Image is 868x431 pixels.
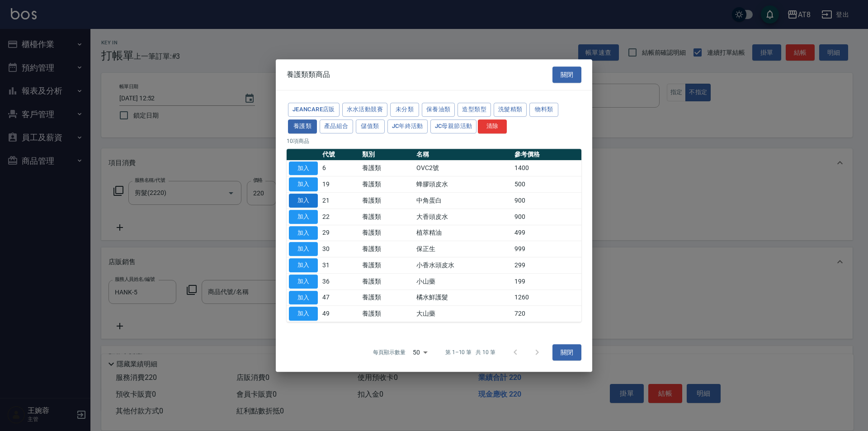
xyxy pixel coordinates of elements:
[360,306,414,322] td: 養護類
[360,241,414,257] td: 養護類
[422,103,455,117] button: 保養油類
[342,103,387,117] button: 水水活動競賽
[320,273,360,289] td: 36
[289,210,318,224] button: 加入
[478,119,507,133] button: 清除
[320,289,360,306] td: 47
[356,119,385,133] button: 儲值類
[320,306,360,322] td: 49
[414,160,512,176] td: OVC2號
[360,273,414,289] td: 養護類
[360,160,414,176] td: 養護類
[414,176,512,193] td: 蜂膠頭皮水
[414,193,512,209] td: 中角蛋白
[360,193,414,209] td: 養護類
[289,275,318,289] button: 加入
[360,257,414,274] td: 養護類
[287,70,330,79] span: 養護類類商品
[414,257,512,274] td: 小香水頭皮水
[414,149,512,161] th: 名稱
[409,340,431,365] div: 50
[414,225,512,241] td: 植萃精油
[529,103,558,117] button: 物料類
[414,241,512,257] td: 保正生
[320,225,360,241] td: 29
[512,225,581,241] td: 499
[320,208,360,225] td: 22
[288,103,340,117] button: JeanCare店販
[512,241,581,257] td: 999
[414,306,512,322] td: 大山藥
[494,103,527,117] button: 洗髮精類
[289,161,318,175] button: 加入
[360,208,414,225] td: 養護類
[320,160,360,176] td: 6
[360,289,414,306] td: 養護類
[512,193,581,209] td: 900
[360,176,414,193] td: 養護類
[512,149,581,161] th: 參考價格
[320,176,360,193] td: 19
[512,176,581,193] td: 500
[512,289,581,306] td: 1260
[289,226,318,240] button: 加入
[512,306,581,322] td: 720
[552,344,581,361] button: 關閉
[287,137,581,145] p: 10 項商品
[414,273,512,289] td: 小山藥
[289,194,318,208] button: 加入
[289,307,318,321] button: 加入
[414,289,512,306] td: 橘水鮮護髮
[360,149,414,161] th: 類別
[320,193,360,209] td: 21
[289,177,318,191] button: 加入
[458,103,491,117] button: 造型類型
[360,225,414,241] td: 養護類
[288,119,317,133] button: 養護類
[390,103,419,117] button: 未分類
[289,291,318,305] button: 加入
[320,241,360,257] td: 30
[289,258,318,272] button: 加入
[552,66,581,83] button: 關閉
[512,208,581,225] td: 900
[512,273,581,289] td: 199
[445,348,495,356] p: 第 1–10 筆 共 10 筆
[512,160,581,176] td: 1400
[320,257,360,274] td: 31
[320,119,353,133] button: 產品組合
[373,348,406,356] p: 每頁顯示數量
[414,208,512,225] td: 大香頭皮水
[387,119,428,133] button: JC年終活動
[289,242,318,256] button: 加入
[512,257,581,274] td: 299
[320,149,360,161] th: 代號
[430,119,477,133] button: JC母親節活動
